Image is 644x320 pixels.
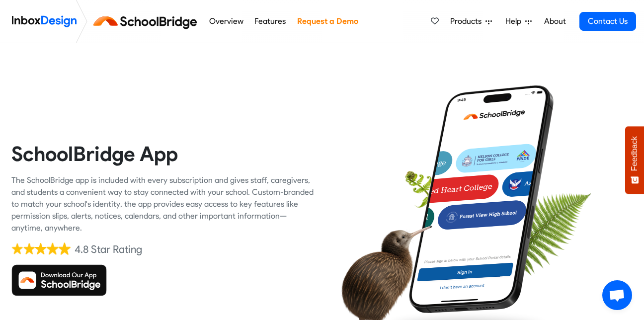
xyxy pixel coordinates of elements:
[11,174,315,234] div: The SchoolBridge app is included with every subscription and gives staff, caregivers, and student...
[505,15,525,27] span: Help
[11,141,315,166] heading: SchoolBridge App
[625,126,644,194] button: Feedback - Show survey
[450,15,485,27] span: Products
[402,84,561,314] img: phone.png
[602,280,632,310] div: Open chat
[252,11,289,31] a: Features
[294,11,361,31] a: Request a Demo
[446,11,496,31] a: Products
[541,11,568,31] a: About
[579,12,636,31] a: Contact Us
[501,11,536,31] a: Help
[75,242,142,257] div: 4.8 Star Rating
[630,136,639,171] span: Feedback
[11,264,107,296] img: Download SchoolBridge App
[91,9,203,33] img: schoolbridge logo
[206,11,246,31] a: Overview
